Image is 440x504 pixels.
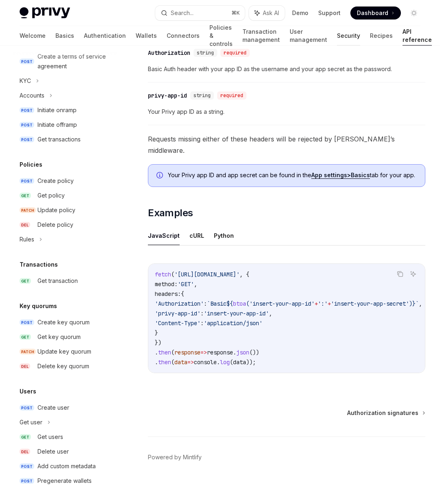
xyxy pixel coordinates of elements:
div: Get transaction [37,276,78,286]
a: Security [337,26,360,46]
a: POSTCreate key quorum [13,315,117,330]
div: Create user [37,403,69,413]
a: POSTInitiate onramp [13,103,117,117]
img: light logo [20,7,70,19]
button: Copy the contents from the code block [395,269,405,279]
a: GETGet policy [13,188,117,203]
button: Ask AI [249,6,285,20]
span: , [419,300,422,307]
div: required [220,49,250,57]
span: console [194,358,217,366]
span: : [204,300,207,307]
div: Create a terms of service agreement [37,52,112,71]
h5: Transactions [20,260,58,269]
span: POST [20,319,34,326]
span: POST [20,107,34,113]
span: 'GET' [178,280,194,288]
span: POST [20,178,34,184]
div: required [217,91,246,100]
span: 'privy-app-id' [155,310,200,317]
span: headers: [155,290,181,298]
a: POSTCreate a terms of service agreement [13,49,117,74]
a: POSTAdd custom metadata [13,459,117,474]
span: string [197,50,214,56]
a: Policies & controls [209,26,233,46]
span: GET [20,434,31,440]
h5: Users [20,387,36,396]
div: Search... [171,8,194,18]
span: , [269,310,272,317]
span: ':' [318,300,328,307]
span: `Basic [207,300,227,307]
span: ) [409,300,412,307]
a: GETGet users [13,430,117,444]
span: string [194,92,211,99]
span: then [158,358,171,366]
span: json [236,349,249,356]
a: Demo [292,9,308,17]
a: Dashboard [350,7,401,20]
span: Dashboard [357,9,388,17]
strong: App settings [311,172,347,178]
span: + [328,300,331,307]
span: { [181,290,184,298]
span: Requests missing either of these headers will be rejected by [PERSON_NAME]’s middleware. [148,133,425,156]
div: Get key quorum [37,332,81,342]
span: GET [20,278,31,284]
a: Wallets [136,26,157,46]
button: cURL [189,226,204,245]
span: 'Content-Type' [155,319,200,327]
span: ` [416,300,419,307]
span: 'Authorization' [155,300,204,307]
span: . [155,358,158,366]
div: Delete user [37,447,69,456]
span: fetch [155,271,171,278]
a: POSTCreate user [13,400,117,415]
span: btoa [233,300,246,307]
span: PATCH [20,207,36,213]
a: User management [290,26,327,46]
span: ( [171,349,174,356]
div: Delete key quorum [37,361,89,371]
a: PATCHUpdate policy [13,203,117,217]
div: Get users [37,432,63,442]
button: Toggle dark mode [407,7,420,20]
div: privy-app-id [148,91,187,100]
span: POST [20,463,34,469]
div: Get policy [37,191,65,200]
a: Connectors [167,26,200,46]
a: Basics [55,26,74,46]
a: Authentication [84,26,126,46]
div: Get transactions [37,135,81,144]
span: data [233,358,246,366]
span: GET [20,334,31,340]
svg: Info [156,172,165,180]
span: + [315,300,318,307]
a: Welcome [20,26,46,46]
a: Powered by Mintlify [148,453,202,461]
span: . [217,358,220,366]
span: then [158,349,171,356]
span: POST [20,122,34,128]
span: Ask AI [263,9,279,17]
button: Search...⌘K [155,6,244,20]
span: . [155,349,158,356]
span: DEL [20,449,30,455]
span: 'application/json' [204,319,262,327]
a: POSTPregenerate wallets [13,474,117,488]
span: } [155,329,158,337]
span: } [412,300,416,307]
span: ( [171,271,174,278]
span: ( [230,358,233,366]
a: API reference [403,26,432,46]
button: Ask AI [408,269,418,279]
span: , [194,280,197,288]
span: '[URL][DOMAIN_NAME]' [174,271,240,278]
div: Rules [20,235,34,244]
div: Pregenerate wallets [37,476,92,486]
span: Basic Auth header with your app ID as the username and your app secret as the password. [148,64,425,74]
a: DELDelete user [13,444,117,459]
div: Create policy [37,176,74,186]
span: data [174,358,187,366]
div: Authorization [148,49,190,57]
